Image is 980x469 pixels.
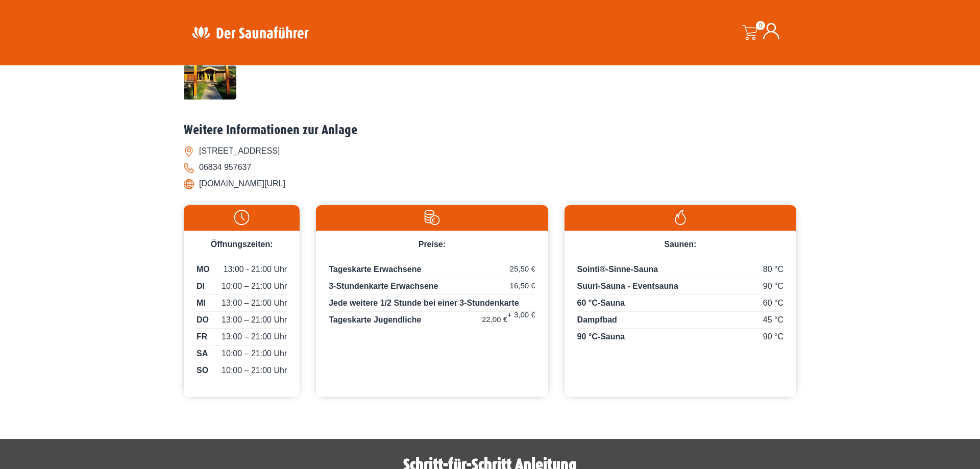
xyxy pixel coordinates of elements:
li: [STREET_ADDRESS] [184,143,796,159]
span: 25,50 € [510,263,535,275]
h2: Weitere Informationen zur Anlage [184,122,796,138]
span: 13:00 – 21:00 Uhr [222,314,287,326]
span: SA [197,348,208,360]
span: SO [197,364,208,377]
span: 13:00 – 21:00 Uhr [222,297,287,309]
span: MO [197,263,210,276]
img: Flamme-weiss.svg [570,210,791,225]
span: Dampfbad [577,315,617,324]
span: 90 °C [763,331,783,343]
span: DI [197,280,205,292]
span: 60 °C [763,297,783,309]
span: 80 °C [763,263,783,276]
span: DO [197,314,209,326]
span: Saunen: [664,240,696,249]
span: Öffnungszeiten: [211,240,273,249]
p: Jede weitere 1/2 Stunde bei einer 3-Stundenkarte [329,297,535,312]
span: Suuri-Sauna - Eventsauna [577,282,678,290]
span: 60 °C-Sauna [577,299,625,307]
li: 06834 957637 [184,159,796,176]
span: Sointi®-Sinne-Sauna [577,265,658,274]
p: 3-Stundenkarte Erwachsene [329,280,535,295]
span: 0 [756,21,765,30]
span: Preise: [419,240,446,249]
span: 22,00 € [482,314,507,326]
img: Preise-weiss.svg [321,210,543,225]
span: 45 °C [763,314,783,326]
span: + 3,00 € [507,309,535,321]
span: 90 °C-Sauna [577,332,625,341]
span: MI [197,297,206,309]
span: 10:00 – 21:00 Uhr [222,280,287,292]
li: [DOMAIN_NAME][URL] [184,176,796,192]
span: 10:00 – 21:00 Uhr [222,364,287,377]
span: 13:00 – 21:00 Uhr [222,331,287,343]
p: Tageskarte Erwachsene [329,263,535,278]
span: FR [197,331,207,343]
p: Tageskarte Jugendliche [329,314,535,326]
img: Uhr-weiss.svg [189,210,295,225]
span: 90 °C [763,280,783,292]
span: 13:00 - 21:00 Uhr [224,263,287,276]
span: 16,50 € [510,280,535,292]
span: 10:00 – 21:00 Uhr [222,348,287,360]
